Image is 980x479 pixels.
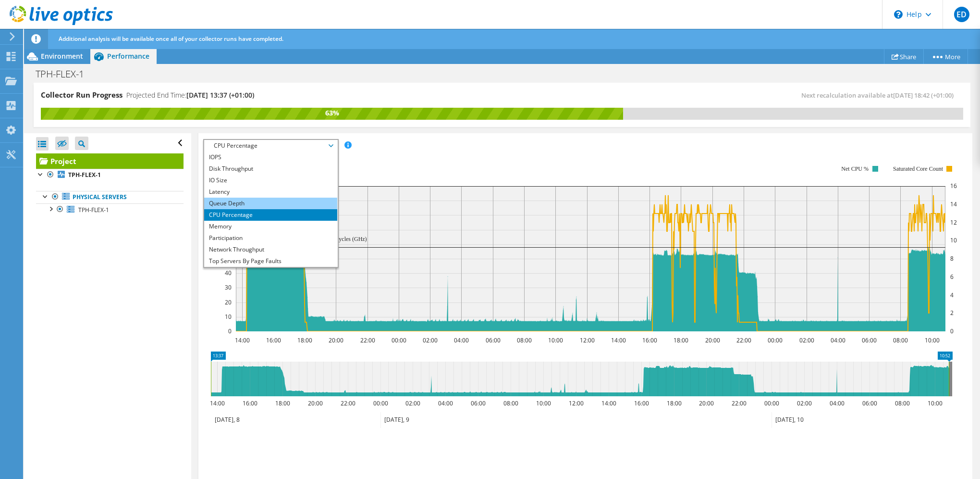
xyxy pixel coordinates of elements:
text: 4 [950,291,954,299]
text: 10:00 [925,336,940,344]
li: Participation [204,232,337,244]
text: Saturated Core Count [893,165,943,172]
span: Performance [107,51,149,61]
text: 02:00 [799,336,814,344]
text: 00:00 [764,399,779,407]
text: 06:00 [862,399,877,407]
text: 16 [950,182,957,190]
text: 00:00 [373,399,388,407]
text: 08:00 [893,336,908,344]
text: 00:00 [392,336,406,344]
text: 10 [225,313,232,321]
text: 0 [228,327,232,335]
text: 20:00 [308,399,323,407]
text: 18:00 [667,399,682,407]
text: 22:00 [732,399,747,407]
span: ED [954,7,969,22]
a: TPH-FLEX-1 [36,203,184,216]
span: CPU Percentage [209,140,332,151]
text: 16:00 [266,336,281,344]
text: 20:00 [329,336,343,344]
text: 40 [225,269,232,277]
text: Net CPU % [842,165,869,172]
text: 18:00 [275,399,290,407]
text: 04:00 [454,336,469,344]
text: 12:00 [580,336,595,344]
a: Physical Servers [36,191,184,203]
text: 04:00 [831,336,845,344]
span: [DATE] 18:42 (+01:00) [893,91,954,100]
text: 20 [225,298,232,306]
li: Network Throughput [204,244,337,255]
li: CPU Percentage [204,209,337,221]
text: 08:00 [895,399,910,407]
li: Latency [204,186,337,198]
a: TPH-FLEX-1 [36,169,184,181]
li: Memory [204,221,337,232]
a: Project [36,153,184,169]
svg: \n [894,10,903,19]
text: 08:00 [517,336,532,344]
span: Next recalculation available at [801,91,958,100]
b: TPH-FLEX-1 [68,171,101,179]
text: 08:00 [503,399,518,407]
h1: TPH-FLEX-1 [31,69,99,79]
text: 0 [950,327,954,335]
text: 14 [950,200,957,208]
text: 10 [950,236,957,244]
li: Queue Depth [204,198,337,209]
span: Environment [41,51,83,61]
text: 16:00 [634,399,649,407]
text: 14:00 [210,399,225,407]
text: 20:00 [705,336,720,344]
text: 06:00 [862,336,877,344]
text: 20:00 [699,399,714,407]
text: 10:00 [928,399,943,407]
a: More [923,49,968,64]
text: 02:00 [423,336,438,344]
text: 2 [950,309,954,317]
li: IOPS [204,151,337,163]
text: 02:00 [405,399,420,407]
text: 14:00 [611,336,626,344]
text: 10:00 [536,399,551,407]
text: 18:00 [297,336,312,344]
span: [DATE] 13:37 (+01:00) [186,90,254,100]
text: 30 [225,283,232,291]
text: 16:00 [243,399,257,407]
text: 04:00 [830,399,845,407]
text: 00:00 [768,336,783,344]
text: 6 [950,273,954,281]
text: 16:00 [642,336,657,344]
text: 02:00 [797,399,812,407]
text: 04:00 [438,399,453,407]
text: 06:00 [486,336,501,344]
li: IO Size [204,175,337,186]
text: 12:00 [569,399,584,407]
text: 18:00 [674,336,688,344]
text: 12 [950,218,957,227]
div: 63% [41,108,623,118]
text: 10:00 [548,336,563,344]
h4: Projected End Time: [126,90,254,101]
span: Additional analysis will be available once all of your collector runs have completed. [59,35,283,43]
text: 8 [950,254,954,263]
text: 22:00 [341,399,355,407]
text: 06:00 [471,399,486,407]
li: Top Servers By Page Faults [204,255,337,267]
text: 14:00 [601,399,616,407]
li: Disk Throughput [204,163,337,175]
text: 22:00 [360,336,375,344]
a: Share [884,49,924,64]
span: TPH-FLEX-1 [78,206,109,214]
text: 14:00 [235,336,250,344]
text: 22:00 [736,336,751,344]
